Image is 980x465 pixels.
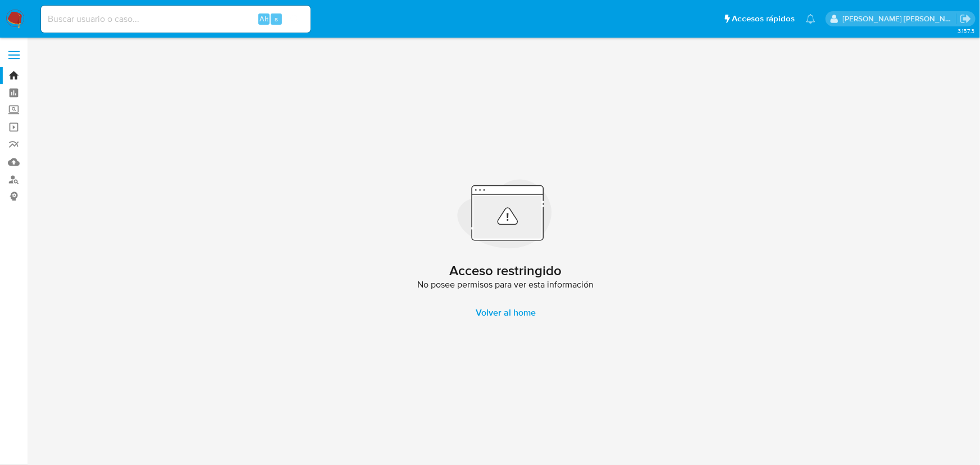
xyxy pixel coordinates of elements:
[450,262,562,279] h2: Acceso restringido
[41,12,311,26] input: Buscar usuario o caso...
[259,13,268,24] span: Alt
[283,11,306,27] button: search-icon
[960,13,972,25] a: Salir
[418,279,594,290] span: No posee permisos para ver esta información
[275,13,278,24] span: s
[732,13,795,25] span: Accesos rápidos
[476,299,536,326] span: Volver al home
[462,299,549,326] a: Volver al home
[843,13,956,24] p: leonardo.alvarezortiz@mercadolibre.com.co
[806,14,815,24] a: Notificaciones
